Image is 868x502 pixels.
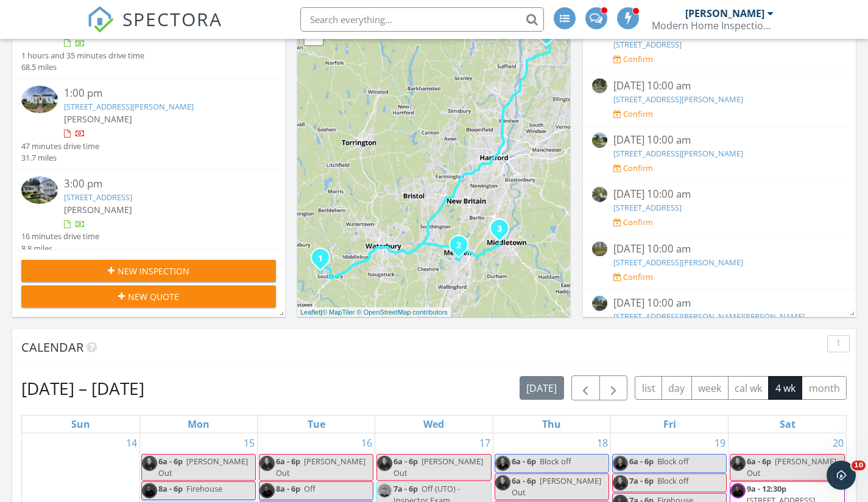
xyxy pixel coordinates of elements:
[87,16,222,42] a: SPECTORA
[421,416,446,433] a: Wednesday
[777,416,798,433] a: Saturday
[276,483,300,494] span: 8a - 6p
[186,483,222,494] span: Firehouse
[21,86,58,113] img: 9571094%2Fcover_photos%2F1B6TABHozZ6NuEWbeV6P%2Fsmall.jpg
[64,101,194,112] a: [STREET_ADDRESS][PERSON_NAME]
[142,456,157,471] img: modern_home_finals55.jpg
[64,176,255,192] div: 3:00 pm
[623,163,653,173] div: Confirm
[768,376,802,400] button: 4 wk
[512,475,601,498] span: [PERSON_NAME] Out
[613,475,628,490] img: modern_home_finals55.jpg
[652,19,774,32] div: Modern Home Inspections
[477,433,493,453] a: Go to September 17, 2025
[499,228,507,235] div: 281 Old Mill Rd, Middletown, CT 06457
[128,290,179,303] span: New Quote
[657,456,689,467] span: Block off
[21,152,99,164] div: 31.7 miles
[305,416,328,433] a: Tuesday
[599,375,628,400] button: Next
[21,86,276,164] a: 1:00 pm [STREET_ADDRESS][PERSON_NAME] [PERSON_NAME] 47 minutes drive time 31.7 miles
[691,376,729,400] button: week
[730,456,746,471] img: modern_home_finals55.jpg
[540,416,563,433] a: Thursday
[69,416,93,433] a: Sunday
[623,54,653,64] div: Confirm
[613,162,653,174] a: Confirm
[613,202,682,213] a: [STREET_ADDRESS]
[158,456,248,478] span: [PERSON_NAME] Out
[304,483,316,494] span: Off
[297,307,451,318] div: |
[747,483,786,494] span: 9a - 12:30p
[623,217,653,227] div: Confirm
[21,50,144,61] div: 1 hours and 35 minutes drive time
[456,242,461,250] i: 2
[592,242,607,257] img: streetview
[520,376,564,400] button: [DATE]
[158,456,183,467] span: 6a - 6p
[21,176,276,254] a: 3:00 pm [STREET_ADDRESS] [PERSON_NAME] 16 minutes drive time 8.8 miles
[613,311,805,322] a: [STREET_ADDRESS][PERSON_NAME][PERSON_NAME]
[512,475,536,486] span: 6a - 6p
[613,242,825,257] div: [DATE] 10:00 am
[21,243,99,254] div: 8.8 miles
[185,416,212,433] a: Monday
[623,109,653,119] div: Confirm
[662,376,692,400] button: day
[393,456,418,467] span: 6a - 6p
[546,32,554,40] div: 70 Spruceland Rd, Enfield CT 06082
[747,456,771,467] span: 6a - 6p
[64,204,132,215] span: [PERSON_NAME]
[142,483,157,498] img: modern_home_finals36.jpg
[276,456,365,478] span: [PERSON_NAME] Out
[497,225,502,234] i: 3
[613,54,653,65] a: Confirm
[592,187,607,202] img: streetview
[122,6,222,32] span: SPECTORA
[124,433,139,453] a: Go to September 14, 2025
[592,24,847,65] a: [DATE] 10:00 am [STREET_ADDRESS] Confirm
[852,461,866,470] span: 10
[592,78,607,94] img: streetview
[21,260,276,282] button: New Inspection
[613,271,653,283] a: Confirm
[21,285,276,307] button: New Quote
[613,217,653,228] a: Confirm
[540,456,571,467] span: Block off
[592,296,607,311] img: streetview
[613,108,653,120] a: Confirm
[259,483,275,498] img: modern_home_finals36.jpg
[747,456,836,478] span: [PERSON_NAME] Out
[712,433,728,453] a: Go to September 19, 2025
[87,6,114,33] img: The Best Home Inspection Software - Spectora
[495,475,510,490] img: modern_home_finals55.jpg
[595,433,610,453] a: Go to September 18, 2025
[613,94,743,105] a: [STREET_ADDRESS][PERSON_NAME]
[661,416,679,433] a: Friday
[377,483,392,498] img: e0fb4831e4c44d248789b2b10a1936ae_20250417_184832_0000.png
[613,456,628,471] img: modern_home_finals8.jpg
[158,483,183,494] span: 8a - 6p
[21,231,99,242] div: 16 minutes drive time
[613,296,825,311] div: [DATE] 10:00 am
[571,375,600,400] button: Previous
[592,133,607,148] img: streetview
[259,456,275,471] img: modern_home_finals55.jpg
[730,483,746,498] img: modern_home_finals36.jpg
[495,456,510,471] img: modern_home_finals8.jpg
[241,433,257,453] a: Go to September 15, 2025
[118,265,189,277] span: New Inspection
[64,192,132,203] a: [STREET_ADDRESS]
[393,483,418,494] span: 7a - 6p
[393,456,483,478] span: [PERSON_NAME] Out
[357,309,448,316] a: © OpenStreetMap contributors
[21,376,144,400] h2: [DATE] – [DATE]
[629,456,654,467] span: 6a - 6p
[635,376,662,400] button: list
[318,254,323,263] i: 1
[592,187,847,228] a: [DATE] 10:00 am [STREET_ADDRESS] Confirm
[613,148,743,159] a: [STREET_ADDRESS][PERSON_NAME]
[592,296,847,337] a: [DATE] 10:00 am [STREET_ADDRESS][PERSON_NAME][PERSON_NAME] Confirm
[613,187,825,202] div: [DATE] 10:00 am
